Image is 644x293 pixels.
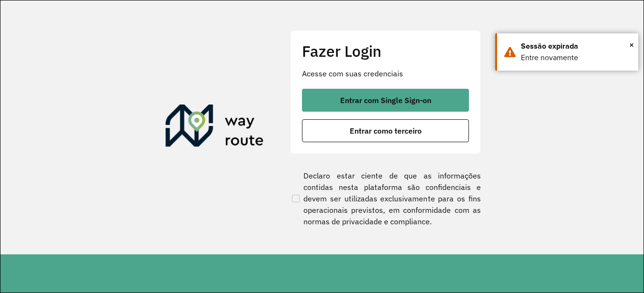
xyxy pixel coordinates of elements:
[302,119,469,142] button: button
[340,96,431,104] span: Entrar com Single Sign-on
[521,41,631,52] div: Sessão expirada
[302,42,469,60] h2: Fazer Login
[290,170,481,227] label: Declaro estar ciente de que as informações contidas nesta plataforma são confidenciais e devem se...
[350,127,422,135] span: Entrar como terceiro
[521,52,631,63] div: Entre novamente
[629,38,634,52] span: ×
[629,38,634,52] button: Close
[302,89,469,112] button: button
[302,68,469,79] p: Acesse com suas credenciais
[166,105,264,150] img: Roteirizador AmbevTech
